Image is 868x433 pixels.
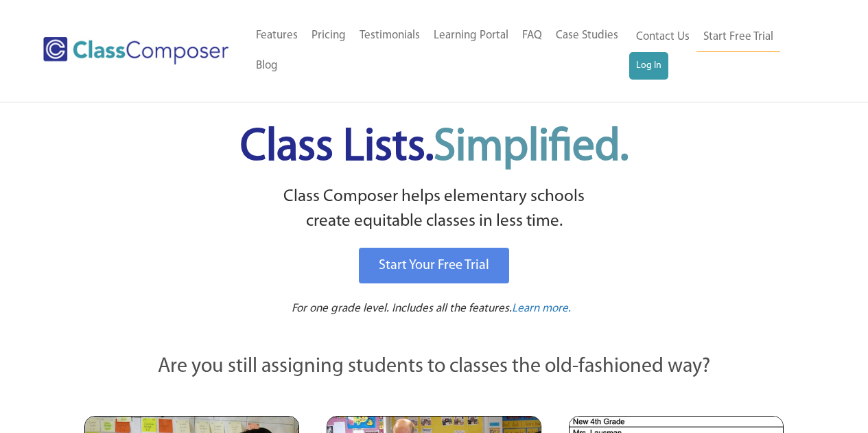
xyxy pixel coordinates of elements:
a: Blog [249,51,285,81]
a: Pricing [305,21,353,51]
span: For one grade level. Includes all the features. [292,303,512,314]
img: Class Composer [43,37,228,65]
a: FAQ [515,21,549,51]
a: Features [249,21,305,51]
p: Are you still assigning students to classes the old-fashioned way? [84,352,784,382]
span: Start Your Free Trial [379,259,489,272]
p: Class Composer helps elementary schools create equitable classes in less time. [82,185,786,235]
nav: Header Menu [629,22,814,80]
a: Testimonials [353,21,427,51]
a: Contact Us [629,22,696,52]
a: Start Free Trial [696,22,780,53]
span: Learn more. [512,303,571,314]
a: Log In [629,52,668,80]
span: Simplified. [434,126,629,170]
a: Case Studies [549,21,625,51]
a: Start Your Free Trial [359,248,509,283]
span: Class Lists. [240,126,629,170]
a: Learn more. [512,301,571,318]
nav: Header Menu [249,21,629,81]
a: Learning Portal [427,21,515,51]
